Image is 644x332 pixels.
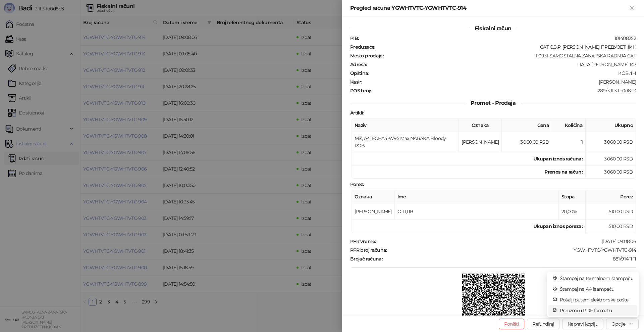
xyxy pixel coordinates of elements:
[395,203,559,220] td: О-ПДВ
[499,319,525,329] button: Poništi
[586,132,636,152] td: 3.060,00 RSD
[502,119,552,132] th: Cena
[350,110,364,116] strong: Artikli :
[586,220,636,233] td: 510,00 RSD
[350,53,383,59] strong: Mesto prodaje :
[395,190,559,203] th: Ime
[560,285,633,293] span: Štampaj na A4 štampaču
[350,35,359,41] strong: PIB :
[606,319,639,329] button: Opcije
[502,132,552,152] td: 3.060,00 RSD
[533,156,583,162] strong: Ukupan iznos računa :
[350,79,362,85] strong: Kasir :
[568,321,598,327] span: Napravi kopiju
[352,132,459,152] td: Miš, A4TECHA4-W95 Max NARAKA Bloody RGB
[352,203,395,220] td: [PERSON_NAME]
[352,190,395,203] th: Oznaka
[352,119,459,132] th: Naziv
[371,88,637,94] div: 1289/3.11.3-fd0d8d3
[376,44,637,50] div: CAT С.З.Р. [PERSON_NAME] ПРЕДУЗЕТНИК
[465,100,521,106] span: Promet - Prodaja
[611,321,625,327] div: Opcije
[560,275,633,282] span: Štampaj na termalnom štampaču
[533,223,583,229] strong: Ukupan iznos poreza:
[350,61,367,67] strong: Adresa :
[469,25,517,32] span: Fiskalni račun
[350,88,371,94] strong: POS broj :
[363,79,637,85] div: [PERSON_NAME]
[544,169,583,175] strong: Prenos na račun :
[377,238,637,244] div: [DATE] 09:08:06
[552,119,586,132] th: Količina
[586,119,636,132] th: Ukupno
[368,61,637,67] div: ЦАРА [PERSON_NAME] 147
[359,35,637,41] div: 101408252
[628,4,636,12] button: Zatvori
[459,132,502,152] td: [PERSON_NAME]
[459,119,502,132] th: Oznaka
[586,190,636,203] th: Porez
[350,44,375,50] strong: Preduzeće :
[586,152,636,165] td: 3.060,00 RSD
[388,247,637,253] div: YGWHTVTC-YGWHTVTC-914
[560,296,633,303] span: Pošalji putem elektronske pošte
[370,70,637,76] div: КОВИН
[560,307,633,314] span: Preuzmi u PDF formatu
[562,319,603,329] button: Napravi kopiju
[586,165,636,179] td: 3.060,00 RSD
[552,132,586,152] td: 1
[383,256,637,262] div: 881/914ПП
[527,319,559,329] button: Refundiraj
[350,181,364,187] strong: Porez :
[586,203,636,220] td: 510,00 RSD
[350,247,387,253] strong: PFR broj računa :
[384,53,637,59] div: 1110931-SAMOSTALNA ZANATSKA RADNJA CAT
[559,203,586,220] td: 20,00%
[350,4,628,12] div: Pregled računa YGWHTVTC-YGWHTVTC-914
[350,70,369,76] strong: Opština :
[350,256,382,262] strong: Brojač računa :
[350,238,376,244] strong: PFR vreme :
[559,190,586,203] th: Stopa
